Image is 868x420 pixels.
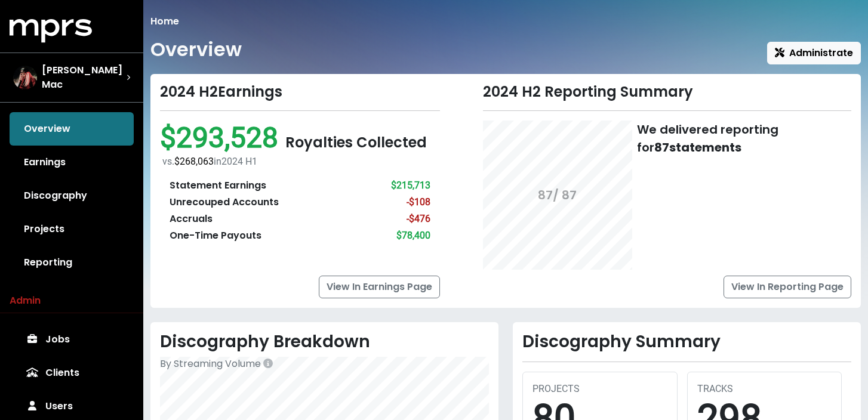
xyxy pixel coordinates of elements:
[150,14,861,29] nav: breadcrumb
[150,38,242,61] h1: Overview
[10,212,134,246] a: Projects
[775,46,853,60] span: Administrate
[767,42,861,64] button: Administrate
[150,14,179,29] li: Home
[637,121,852,156] div: We delivered reporting for
[10,246,134,279] a: Reporting
[407,195,430,209] div: -$108
[160,84,440,101] div: 2024 H2 Earnings
[522,332,851,352] h2: Discography Summary
[10,323,134,356] a: Jobs
[10,146,134,179] a: Earnings
[170,228,261,243] div: One-Time Payouts
[654,139,741,156] b: 87 statements
[697,382,832,396] div: TRACKS
[10,179,134,212] a: Discography
[396,228,430,243] div: $78,400
[160,121,285,155] span: $293,528
[285,132,427,152] span: Royalties Collected
[391,178,430,193] div: $215,713
[319,276,440,298] a: View In Earnings Page
[170,212,213,226] div: Accruals
[170,195,279,209] div: Unrecouped Accounts
[10,23,92,37] a: mprs logo
[160,332,489,352] h2: Discography Breakdown
[174,156,214,167] span: $268,063
[160,357,261,370] span: By Streaming Volume
[10,356,134,390] a: Clients
[170,178,266,193] div: Statement Earnings
[533,382,667,396] div: PROJECTS
[407,212,430,226] div: -$476
[162,155,440,169] div: vs. in 2024 H1
[483,84,852,101] div: 2024 H2 Reporting Summary
[13,66,37,89] img: The selected account / producer
[42,63,127,92] span: [PERSON_NAME] Mac
[724,276,851,298] a: View In Reporting Page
